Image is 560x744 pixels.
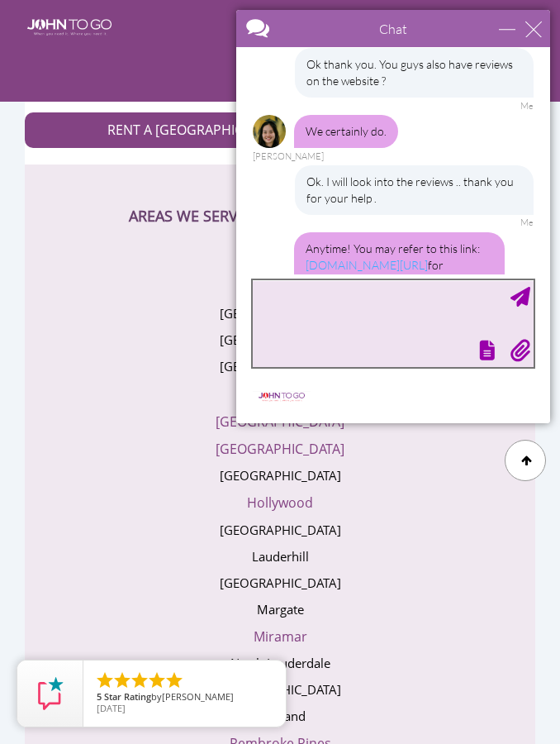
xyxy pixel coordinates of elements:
[62,270,498,297] li: Creek
[62,350,498,376] li: [GEOGRAPHIC_DATA]
[69,48,307,98] div: Ok thank you. You guys also have reviews on the website ?
[41,165,519,227] h2: AREAS WE SERVICE IN [GEOGRAPHIC_DATA]:
[79,258,202,272] a: [DOMAIN_NAME][URL]
[247,494,313,512] a: Hollywood
[284,287,304,307] div: Send Message
[284,341,304,360] div: Attach file
[62,565,498,592] li: [GEOGRAPHIC_DATA]
[112,670,132,690] li: 
[25,112,535,148] a: RENT A [GEOGRAPHIC_DATA] NEAR [GEOGRAPHIC_DATA]
[68,10,266,47] div: Chat
[273,21,289,37] div: minimize
[27,19,112,36] img: JOHN to go
[62,244,498,270] li: Coconut
[62,323,498,350] li: [GEOGRAPHIC_DATA]
[62,646,498,672] li: North Lauderdale
[26,391,84,403] img: logo
[294,101,307,111] div: Me
[62,539,498,565] li: Lauderhill
[62,297,498,323] li: [GEOGRAPHIC_DATA]
[104,690,151,703] span: Star Rating
[216,440,344,458] a: [GEOGRAPHIC_DATA]
[97,690,102,703] span: 5
[34,677,67,710] img: Review Rating
[95,670,115,690] li: 
[62,513,498,539] li: [GEOGRAPHIC_DATA]
[97,692,273,703] span: by
[254,627,307,646] a: Miramar
[69,165,307,215] div: Ok. I will look into the reviews .. thank you for your help .
[299,21,316,37] div: close
[26,280,307,367] textarea: type your message
[162,690,234,703] span: [PERSON_NAME]
[26,151,59,161] div: [PERSON_NAME]
[68,232,278,331] div: Anytime! You may refer to this link: for additional information, and reviews can be found at the ...
[251,341,271,360] div: Request email transcript
[147,670,167,690] li: 
[97,702,126,714] span: [DATE]
[130,670,149,690] li: 
[62,459,498,485] li: [GEOGRAPHIC_DATA]
[294,217,307,227] div: Me
[164,670,184,690] li: 
[216,413,344,431] a: [GEOGRAPHIC_DATA]
[68,115,172,148] div: We certainly do.
[26,115,59,148] img: Anne avatar image.
[62,592,498,618] li: Margate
